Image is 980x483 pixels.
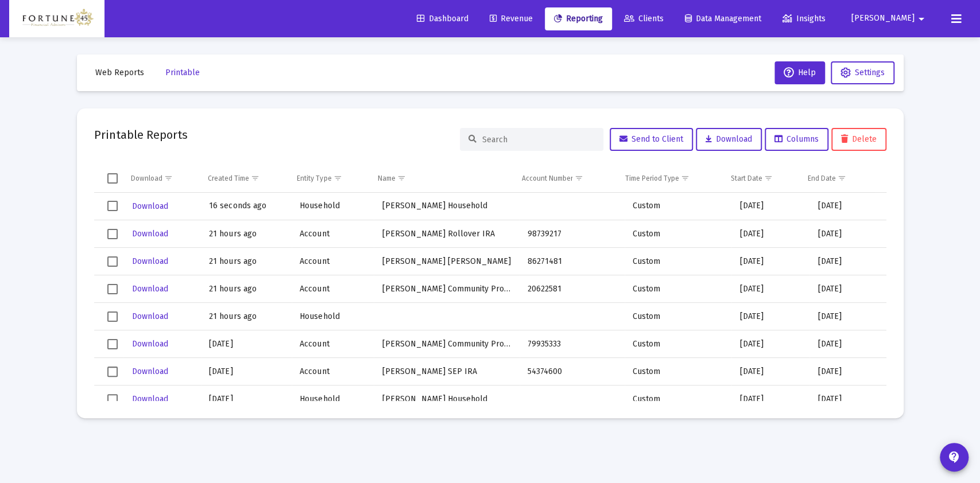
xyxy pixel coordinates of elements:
[809,193,886,220] td: [DATE]
[201,275,292,303] td: 21 hours ago
[251,174,259,182] span: Show filter options for column 'Created Time'
[94,126,188,144] h2: Printable Reports
[297,174,331,183] div: Entity Type
[292,358,374,385] td: Account
[417,14,468,24] span: Dashboard
[333,174,342,182] span: Show filter options for column 'Entity Type'
[292,220,374,248] td: Account
[851,14,915,24] span: [PERSON_NAME]
[201,385,292,413] td: [DATE]
[809,220,886,248] td: [DATE]
[773,7,835,30] a: Insights
[765,128,828,151] button: Columns
[131,253,169,270] button: Download
[374,193,520,220] td: [PERSON_NAME] Household
[676,7,770,30] a: Data Management
[131,281,169,297] button: Download
[625,193,732,220] td: Custom
[107,201,118,211] div: Select row
[837,174,846,182] span: Show filter options for column 'End Date'
[107,367,118,377] div: Select row
[408,7,478,30] a: Dashboard
[615,7,673,30] a: Clients
[774,134,819,144] span: Columns
[731,303,809,330] td: [DATE]
[784,68,816,77] span: Help
[625,303,732,330] td: Custom
[831,128,886,151] button: Delete
[107,284,118,294] div: Select row
[107,256,118,267] div: Select row
[132,256,168,266] span: Download
[731,193,809,220] td: [DATE]
[520,248,625,275] td: 86271481
[289,165,370,192] td: Column Entity Type
[774,61,825,84] button: Help
[809,330,886,358] td: [DATE]
[625,330,732,358] td: Custom
[370,165,513,192] td: Column Name
[201,358,292,385] td: [DATE]
[706,134,752,144] span: Download
[783,14,826,24] span: Insights
[397,174,406,182] span: Show filter options for column 'Name'
[107,394,118,404] div: Select row
[807,174,835,183] div: End Date
[131,391,169,407] button: Download
[131,308,169,325] button: Download
[292,303,374,330] td: Household
[520,275,625,303] td: 20622581
[374,358,520,385] td: [PERSON_NAME] SEP IRA
[730,174,762,183] div: Start Date
[201,330,292,358] td: [DATE]
[131,363,169,380] button: Download
[831,61,894,84] button: Settings
[731,275,809,303] td: [DATE]
[520,358,625,385] td: 54374600
[731,358,809,385] td: [DATE]
[378,174,396,183] div: Name
[156,61,209,84] button: Printable
[200,165,289,192] td: Column Created Time
[731,385,809,413] td: [DATE]
[123,165,200,192] td: Column Download
[722,165,799,192] td: Column Start Date
[481,7,542,30] a: Revenue
[201,220,292,248] td: 21 hours ago
[947,450,961,464] mat-icon: contact_support
[625,174,679,183] div: Time Period Type
[841,134,877,144] span: Delete
[696,128,762,151] button: Download
[131,198,169,215] button: Download
[292,330,374,358] td: Account
[838,7,942,30] button: [PERSON_NAME]
[107,339,118,349] div: Select row
[201,303,292,330] td: 21 hours ago
[107,173,118,184] div: Select all
[520,220,625,248] td: 98739217
[107,311,118,322] div: Select row
[132,284,168,294] span: Download
[809,248,886,275] td: [DATE]
[86,61,153,84] button: Web Reports
[131,225,169,242] button: Download
[764,174,772,182] span: Show filter options for column 'Start Date'
[619,134,683,144] span: Send to Client
[94,165,886,401] div: Data grid
[610,128,693,151] button: Send to Client
[809,275,886,303] td: [DATE]
[521,174,572,183] div: Account Number
[855,68,885,77] span: Settings
[731,330,809,358] td: [DATE]
[554,14,603,24] span: Reporting
[201,193,292,220] td: 16 seconds ago
[513,165,617,192] td: Column Account Number
[625,248,732,275] td: Custom
[731,220,809,248] td: [DATE]
[165,68,200,77] span: Printable
[374,385,520,413] td: [PERSON_NAME] Household
[374,220,520,248] td: [PERSON_NAME] Rollover IRA
[482,135,595,145] input: Search
[520,330,625,358] td: 79935333
[18,7,96,30] img: Dashboard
